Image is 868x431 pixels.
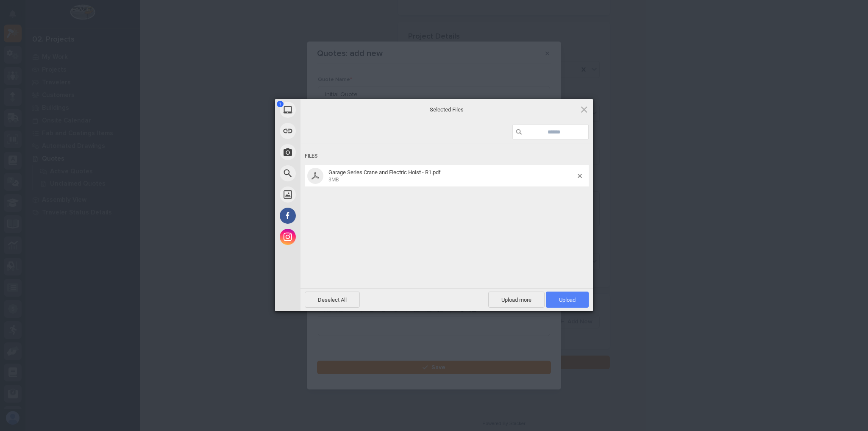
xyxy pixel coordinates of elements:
[305,148,589,164] div: Files
[275,142,377,163] div: Take Photo
[275,163,377,184] div: Web Search
[277,101,284,107] span: 1
[362,106,531,113] span: Selected Files
[328,169,441,175] span: Garage Series Crane and Electric Hoist - R1.pdf
[305,292,360,308] span: Deselect All
[326,169,578,183] span: Garage Series Crane and Electric Hoist - R1.pdf
[579,105,589,114] span: Click here or hit ESC to close picker
[275,226,377,247] div: Instagram
[275,99,377,120] div: My Device
[559,297,576,303] span: Upload
[275,184,377,205] div: Unsplash
[488,292,545,308] span: Upload more
[546,292,589,308] span: Upload
[275,205,377,226] div: Facebook
[275,120,377,142] div: Link (URL)
[328,177,339,183] span: 3MB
